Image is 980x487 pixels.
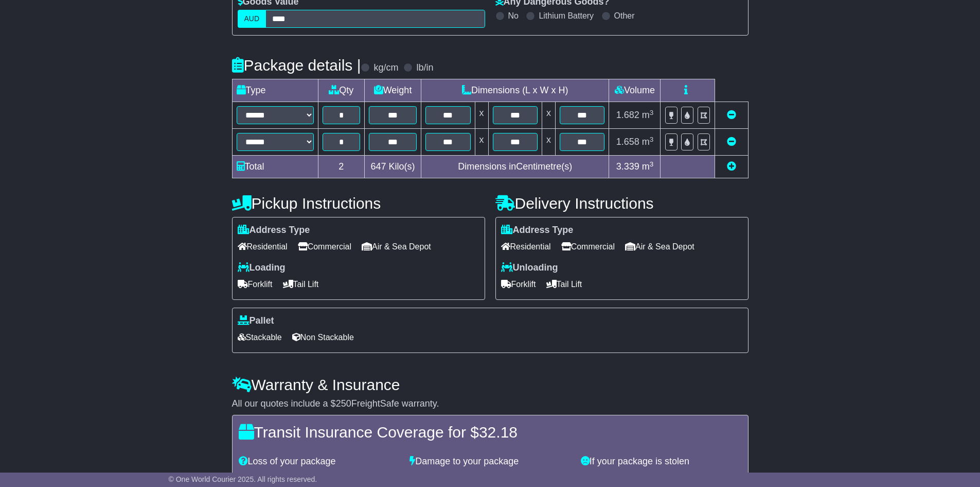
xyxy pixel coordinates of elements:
[421,79,609,102] td: Dimensions (L x W x H)
[238,10,266,28] label: AUD
[727,137,736,147] a: Remove this item
[542,129,555,156] td: x
[232,398,749,410] div: All our quotes include a $ FreightSafe warranty.
[616,137,639,147] span: 1.658
[614,11,635,21] label: Other
[232,156,318,178] td: Total
[475,102,488,129] td: x
[318,79,365,102] td: Qty
[609,79,661,102] td: Volume
[727,161,736,172] a: Add new item
[232,195,485,212] h4: Pickup Instructions
[642,110,654,120] span: m
[298,239,351,255] span: Commercial
[238,262,286,274] label: Loading
[362,239,431,255] span: Air & Sea Depot
[169,475,317,483] span: © One World Courier 2025. All rights reserved.
[365,156,421,178] td: Kilo(s)
[727,110,736,120] a: Remove this item
[238,315,274,327] label: Pallet
[336,398,351,409] span: 250
[239,424,742,441] h4: Transit Insurance Coverage for $
[542,102,555,129] td: x
[561,239,615,255] span: Commercial
[642,161,654,172] span: m
[373,62,398,74] label: kg/cm
[650,109,654,116] sup: 3
[238,329,282,345] span: Stackable
[501,225,574,236] label: Address Type
[650,136,654,143] sup: 3
[238,239,288,255] span: Residential
[642,137,654,147] span: m
[238,276,273,292] span: Forklift
[616,110,639,120] span: 1.682
[238,225,310,236] label: Address Type
[625,239,694,255] span: Air & Sea Depot
[539,11,594,21] label: Lithium Battery
[371,161,386,172] span: 647
[232,376,749,393] h4: Warranty & Insurance
[501,239,551,255] span: Residential
[546,276,582,292] span: Tail Lift
[501,276,536,292] span: Forklift
[650,160,654,168] sup: 3
[404,456,576,467] div: Damage to your package
[479,424,518,441] span: 32.18
[318,156,365,178] td: 2
[234,456,405,467] div: Loss of your package
[365,79,421,102] td: Weight
[292,329,354,345] span: Non Stackable
[495,195,749,212] h4: Delivery Instructions
[475,129,488,156] td: x
[421,156,609,178] td: Dimensions in Centimetre(s)
[616,161,639,172] span: 3.339
[501,262,558,274] label: Unloading
[232,79,318,102] td: Type
[416,62,433,74] label: lb/in
[576,456,747,467] div: If your package is stolen
[508,11,519,21] label: No
[232,57,361,74] h4: Package details |
[283,276,319,292] span: Tail Lift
